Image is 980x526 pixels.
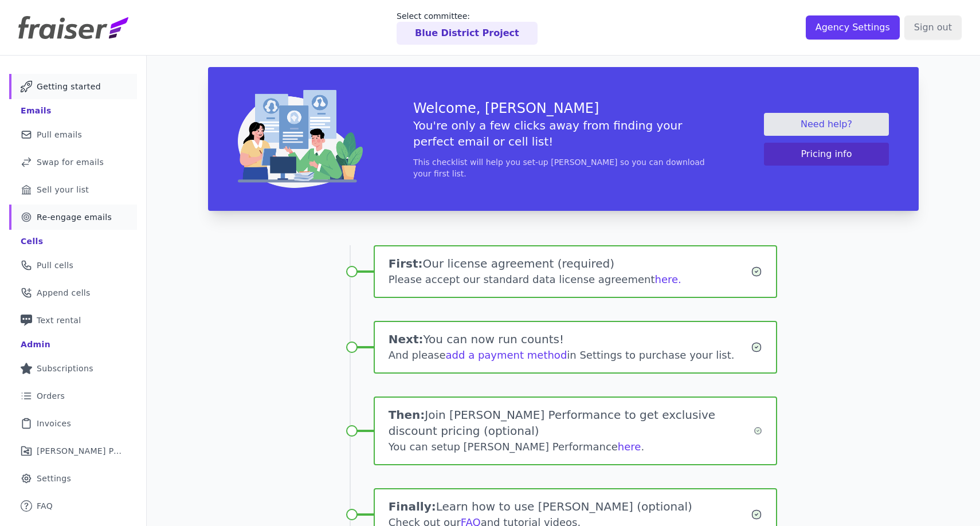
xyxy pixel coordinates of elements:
[21,105,52,116] div: Emails
[21,339,50,350] div: Admin
[389,408,425,422] span: Then:
[37,363,93,374] span: Subscriptions
[764,113,889,136] a: Need help?
[389,347,751,363] div: And please in Settings to purchase your list.
[9,177,137,202] a: Sell your list
[9,253,137,278] a: Pull cells
[9,150,137,175] a: Swap for emails
[389,500,436,513] span: Finally:
[9,308,137,333] a: Text rental
[37,315,81,326] span: Text rental
[9,280,137,305] a: Append cells
[413,117,714,150] h5: You're only a few clicks away from finding your perfect email or cell list!
[9,493,137,519] a: FAQ
[9,205,137,230] a: Re-engage emails
[446,349,567,361] a: add a payment method
[618,441,641,453] a: here
[389,272,751,288] div: Please accept our standard data license agreement
[764,143,889,166] button: Pricing info
[37,500,53,512] span: FAQ
[37,156,104,168] span: Swap for emails
[389,332,424,346] span: Next:
[389,439,754,455] div: You can setup [PERSON_NAME] Performance .
[904,15,962,40] input: Sign out
[18,16,128,39] img: Fraiser Logo
[389,331,751,347] h1: You can now run counts!
[413,156,714,179] p: This checklist will help you set-up [PERSON_NAME] so you can download your first list.
[37,287,91,299] span: Append cells
[9,122,137,147] a: Pull emails
[9,383,137,409] a: Orders
[37,390,65,402] span: Orders
[397,10,538,22] p: Select committee:
[389,256,751,272] h1: Our license agreement (required)
[9,74,137,99] a: Getting started
[389,407,754,439] h1: Join [PERSON_NAME] Performance to get exclusive discount pricing (optional)
[397,10,538,45] a: Select committee: Blue District Project
[37,211,112,223] span: Re-engage emails
[238,90,363,188] img: img
[413,99,714,117] h3: Welcome, [PERSON_NAME]
[389,498,751,515] h1: Learn how to use [PERSON_NAME] (optional)
[415,26,519,40] p: Blue District Project
[806,15,900,40] input: Agency Settings
[37,260,73,271] span: Pull cells
[9,438,137,464] a: [PERSON_NAME] Performance
[37,129,82,140] span: Pull emails
[21,235,43,247] div: Cells
[389,257,423,270] span: First:
[37,81,101,92] span: Getting started
[37,418,71,429] span: Invoices
[9,356,137,381] a: Subscriptions
[9,466,137,491] a: Settings
[9,411,137,436] a: Invoices
[37,184,89,195] span: Sell your list
[37,473,71,484] span: Settings
[37,445,123,457] span: [PERSON_NAME] Performance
